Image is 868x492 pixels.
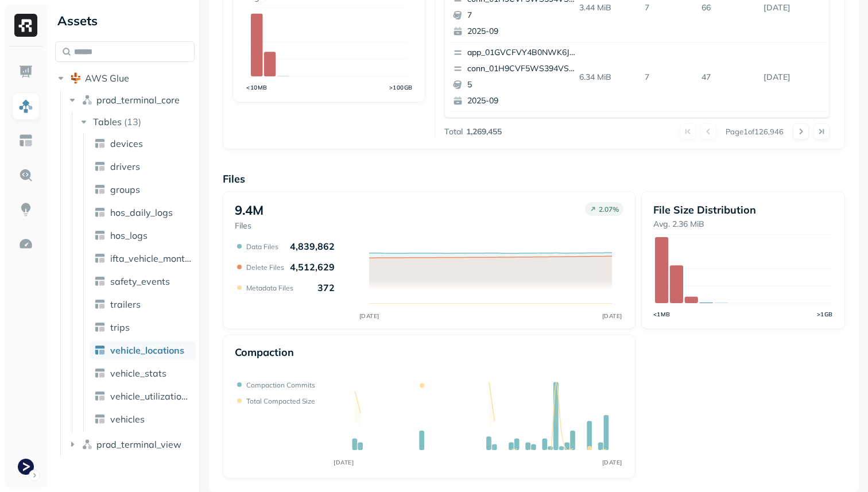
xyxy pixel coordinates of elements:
[94,138,106,149] img: table
[90,249,196,268] a: ifta_vehicle_months
[94,207,106,218] img: table
[90,203,196,222] a: hos_daily_logs
[90,180,196,199] a: groups
[82,94,93,106] img: namespace
[759,67,826,87] p: Sep 22, 2025
[235,220,263,231] p: Files
[110,230,148,241] span: hos_logs
[18,237,33,251] img: Optimization
[290,241,335,252] p: 4,839,862
[110,413,145,425] span: vehicles
[110,299,141,310] span: trailers
[290,261,335,273] p: 4,512,629
[602,312,622,320] tspan: [DATE]
[389,84,413,91] tspan: >100GB
[235,346,294,359] p: Compaction
[448,112,584,181] button: app_01GVCFVY4B0NWK6JYK87JP2WRPconn_01H9CVF5WS394VSM77617DWFGD42025-09
[817,311,833,317] tspan: >1GB
[94,276,106,287] img: table
[70,72,82,84] img: root
[93,116,122,127] span: Tables
[94,161,106,172] img: table
[246,263,284,272] p: Delete Files
[246,381,315,389] p: Compaction commits
[94,367,106,379] img: table
[246,397,315,405] p: Total compacted size
[110,161,140,172] span: drivers
[124,116,141,127] p: ( 13 )
[223,172,845,185] p: Files
[55,69,195,87] button: AWS Glue
[467,10,579,21] p: 7
[90,134,196,153] a: devices
[90,387,196,405] a: vehicle_utilization_day
[94,413,106,425] img: table
[653,203,833,216] p: File Size Distribution
[94,299,106,310] img: table
[90,318,196,336] a: trips
[94,344,106,356] img: table
[90,364,196,382] a: vehicle_stats
[467,26,579,37] p: 2025-09
[90,410,196,428] a: vehicles
[334,459,354,466] tspan: [DATE]
[235,202,263,218] p: 9.4M
[85,72,129,84] span: AWS Glue
[18,133,33,148] img: Asset Explorer
[110,253,192,264] span: ifta_vehicle_months
[67,91,195,109] button: prod_terminal_core
[67,435,195,454] button: prod_terminal_view
[726,126,784,137] p: Page 1 of 126,946
[599,205,619,214] p: 2.07 %
[90,226,196,245] a: hos_logs
[697,67,759,87] p: 47
[96,94,180,106] span: prod_terminal_core
[110,390,192,402] span: vehicle_utilization_day
[602,459,622,466] tspan: [DATE]
[359,312,379,320] tspan: [DATE]
[94,321,106,333] img: table
[467,47,579,59] p: app_01GVCFVY4B0NWK6JYK87JP2WRP
[246,242,278,251] p: Data Files
[82,439,93,450] img: namespace
[653,219,833,230] p: Avg. 2.36 MiB
[246,84,268,91] tspan: <10MB
[18,459,34,475] img: Terminal
[466,126,502,137] p: 1,269,455
[640,67,697,87] p: 7
[467,63,579,75] p: conn_01H9CVF5WS394VSM77617DWFGD
[467,95,579,107] p: 2025-09
[110,367,166,379] span: vehicle_stats
[448,42,584,111] button: app_01GVCFVY4B0NWK6JYK87JP2WRPconn_01H9CVF5WS394VSM77617DWFGD52025-09
[94,390,106,402] img: table
[653,311,671,317] tspan: <1MB
[94,184,106,195] img: table
[110,321,130,333] span: trips
[246,284,293,292] p: Metadata Files
[110,138,143,149] span: devices
[575,67,641,87] p: 6.34 MiB
[14,14,37,37] img: Ryft
[18,168,33,183] img: Query Explorer
[110,184,140,195] span: groups
[90,341,196,359] a: vehicle_locations
[55,11,195,30] div: Assets
[110,207,173,218] span: hos_daily_logs
[90,157,196,176] a: drivers
[467,79,579,91] p: 5
[317,282,335,293] p: 372
[90,272,196,290] a: safety_events
[78,113,196,131] button: Tables(13)
[96,439,181,450] span: prod_terminal_view
[18,202,33,217] img: Insights
[444,126,463,137] p: Total
[18,99,33,114] img: Assets
[110,276,170,287] span: safety_events
[18,64,33,79] img: Dashboard
[94,253,106,264] img: table
[110,344,184,356] span: vehicle_locations
[90,295,196,313] a: trailers
[94,230,106,241] img: table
